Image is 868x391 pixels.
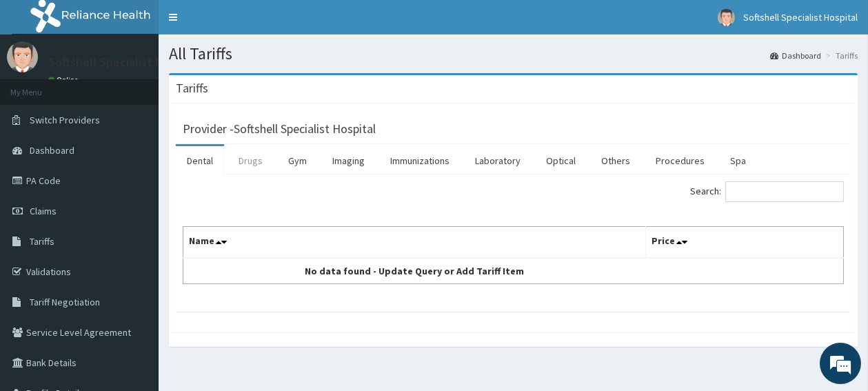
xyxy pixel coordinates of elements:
[30,144,74,157] span: Dashboard
[226,7,259,40] div: Minimize live chat window
[26,69,56,103] img: d_794563401_company_1708531726252_794563401
[645,227,843,259] th: Price
[743,11,858,23] span: Softshell Specialist Hospital
[719,146,757,175] a: Spa
[464,146,532,175] a: Laboratory
[72,77,232,95] div: Chat with us now
[277,146,318,175] a: Gym
[690,181,844,202] label: Search:
[183,227,646,259] th: Name
[176,146,224,175] a: Dental
[590,146,641,175] a: Others
[183,258,646,284] td: No data found - Update Query or Add Tariff Item
[48,75,81,85] a: Online
[7,252,263,300] textarea: Type your message and hit 'Enter'
[30,235,54,248] span: Tariffs
[770,50,821,61] a: Dashboard
[169,45,858,63] h1: All Tariffs
[725,181,844,202] input: Search:
[30,205,57,217] span: Claims
[535,146,587,175] a: Optical
[48,56,201,68] p: Softshell Specialist Hospital
[645,146,716,175] a: Procedures
[822,50,858,61] li: Tariffs
[80,111,190,250] span: We're online!
[718,9,735,26] img: User Image
[228,146,274,175] a: Drugs
[321,146,376,175] a: Imaging
[176,82,208,94] h3: Tariffs
[183,123,376,135] h3: Provider - Softshell Specialist Hospital
[379,146,461,175] a: Immunizations
[30,114,100,126] span: Switch Providers
[7,41,38,72] img: User Image
[30,296,100,308] span: Tariff Negotiation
